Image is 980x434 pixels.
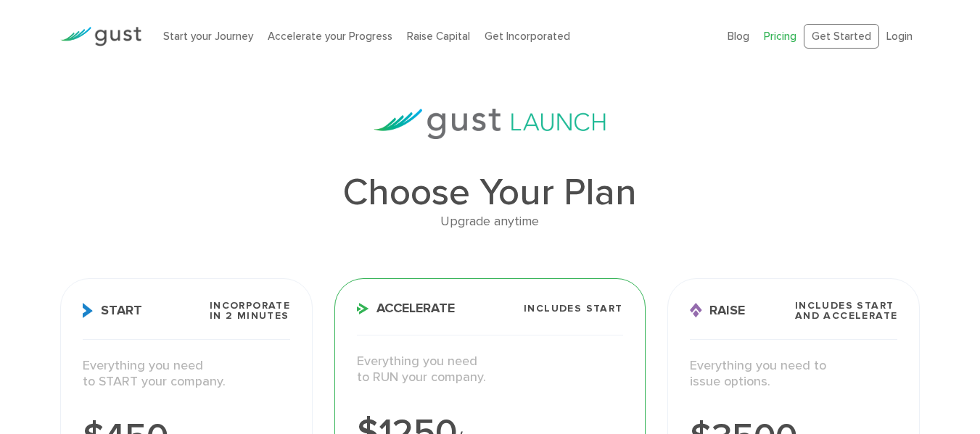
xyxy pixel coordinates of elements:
[886,30,913,43] a: Login
[210,301,290,321] span: Incorporate in 2 Minutes
[374,109,606,139] img: gust-launch-logos.svg
[690,303,745,318] span: Raise
[524,304,623,314] span: Includes START
[60,27,141,46] img: Gust Logo
[690,358,898,391] p: Everything you need to issue options.
[795,301,898,321] span: Includes START and ACCELERATE
[407,30,470,43] a: Raise Capital
[690,303,702,318] img: Raise Icon
[485,30,570,43] a: Get Incorporated
[357,302,455,315] span: Accelerate
[728,30,749,43] a: Blog
[60,212,921,233] div: Upgrade anytime
[804,24,879,49] a: Get Started
[83,303,142,318] span: Start
[764,30,796,43] a: Pricing
[268,30,392,43] a: Accelerate your Progress
[357,354,622,386] p: Everything you need to RUN your company.
[357,303,369,314] img: Accelerate Icon
[60,174,921,212] h1: Choose Your Plan
[83,358,291,391] p: Everything you need to START your company.
[163,30,253,43] a: Start your Journey
[83,303,94,318] img: Start Icon X2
